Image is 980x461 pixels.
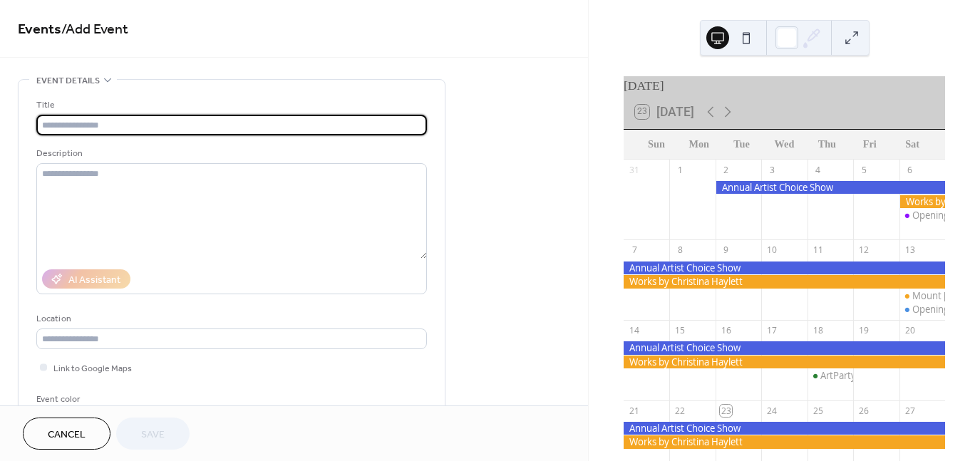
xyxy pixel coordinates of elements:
[766,325,778,337] div: 17
[53,361,132,376] span: Link to Google Maps
[720,325,732,337] div: 16
[678,130,721,159] div: Mon
[629,164,641,176] div: 31
[635,130,678,159] div: Sun
[624,341,945,354] div: Annual Artist Choice Show
[721,130,763,159] div: Tue
[766,164,778,176] div: 3
[674,405,686,417] div: 22
[899,289,945,302] div: Mount Clemens Fall Art Fair
[812,164,824,176] div: 4
[812,405,824,417] div: 25
[624,435,945,448] div: Works by Christina Haylett
[812,244,824,257] div: 11
[61,16,128,43] span: / Add Event
[36,392,143,407] div: Event color
[891,130,934,159] div: Sat
[36,146,424,161] div: Description
[904,325,916,337] div: 20
[808,369,853,382] div: ArtParty Fundraiser
[904,244,916,257] div: 13
[904,164,916,176] div: 6
[720,244,732,257] div: 9
[36,73,100,88] span: Event details
[624,261,945,274] div: Annual Artist Choice Show
[674,164,686,176] div: 1
[624,275,945,288] div: Works by Christina Haylett
[624,76,945,95] div: [DATE]
[805,130,848,159] div: Thu
[629,325,641,337] div: 14
[763,130,806,159] div: Wed
[624,422,945,435] div: Annual Artist Choice Show
[48,428,86,442] span: Cancel
[766,244,778,257] div: 10
[720,164,732,176] div: 2
[899,209,945,222] div: Opening Reception: Annual Artist Choice Show
[899,195,945,208] div: Works by Christina Haylett
[716,181,945,194] div: Annual Artist Choice Show
[904,405,916,417] div: 27
[820,369,904,382] div: ArtParty Fundraiser
[858,325,870,337] div: 19
[36,98,424,113] div: Title
[674,325,686,337] div: 15
[23,418,110,450] button: Cancel
[766,405,778,417] div: 24
[720,405,732,417] div: 23
[629,244,641,257] div: 7
[812,325,824,337] div: 18
[858,244,870,257] div: 12
[858,405,870,417] div: 26
[899,303,945,316] div: Opening Reception & Artist Talk: Christina Haylett
[674,244,686,257] div: 8
[624,356,945,368] div: Works by Christina Haylett
[858,164,870,176] div: 5
[36,311,424,326] div: Location
[18,16,61,43] a: Events
[848,130,891,159] div: Fri
[629,405,641,417] div: 21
